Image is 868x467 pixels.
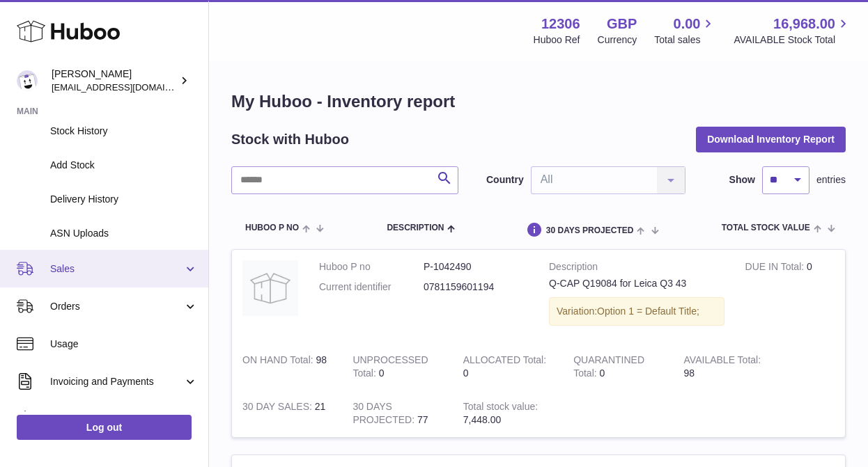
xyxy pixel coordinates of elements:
[352,354,428,382] strong: UNPROCESSED Total
[50,375,183,388] span: Invoicing and Payments
[50,193,198,206] span: Delivery History
[52,81,205,93] span: [EMAIL_ADDRESS][DOMAIN_NAME]
[722,223,810,232] span: Total stock value
[242,260,298,316] img: product image
[674,15,701,33] span: 0.00
[342,390,452,437] td: 77
[654,33,716,47] span: Total sales
[50,338,198,351] span: Usage
[549,297,724,326] div: Variation:
[245,223,299,232] span: Huboo P no
[387,223,444,232] span: Description
[342,343,452,390] td: 0
[534,33,580,47] div: Huboo Ref
[696,127,846,152] button: Download Inventory Report
[463,414,502,425] span: 7,448.00
[773,15,835,33] span: 16,968.00
[546,226,634,235] span: 30 DAYS PROJECTED
[816,173,846,187] span: entries
[735,250,845,343] td: 0
[674,343,784,390] td: 98
[597,306,699,317] span: Option 1 = Default Title;
[231,90,846,113] h1: My Huboo - Inventory report
[50,262,183,276] span: Sales
[729,173,755,187] label: Show
[598,33,637,47] div: Currency
[684,354,761,369] strong: AVAILABLE Total
[231,130,349,149] h2: Stock with Huboo
[541,15,580,33] strong: 12306
[50,227,198,240] span: ASN Uploads
[600,367,605,379] span: 0
[319,260,424,274] dt: Huboo P no
[734,15,851,47] a: 16,968.00 AVAILABLE Stock Total
[549,260,724,277] strong: Description
[50,300,183,313] span: Orders
[319,280,424,294] dt: Current identifier
[486,173,524,187] label: Country
[549,277,724,290] div: Q-CAP Q19084 for Leica Q3 43
[17,415,192,440] a: Log out
[607,15,637,33] strong: GBP
[745,261,807,276] strong: DUE IN Total
[242,354,316,369] strong: ON HAND Total
[50,159,198,172] span: Add Stock
[734,33,851,47] span: AVAILABLE Stock Total
[573,354,644,382] strong: QUARANTINED Total
[654,15,716,47] a: 0.00 Total sales
[232,390,342,437] td: 21
[232,343,342,390] td: 98
[453,343,563,390] td: 0
[352,401,417,429] strong: 30 DAYS PROJECTED
[424,280,528,294] dd: 0781159601194
[463,354,546,369] strong: ALLOCATED Total
[50,125,198,138] span: Stock History
[242,401,315,415] strong: 30 DAY SALES
[463,401,538,415] strong: Total stock value
[52,68,177,94] div: [PERSON_NAME]
[424,260,528,274] dd: P-1042490
[17,70,38,91] img: hello@otect.co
